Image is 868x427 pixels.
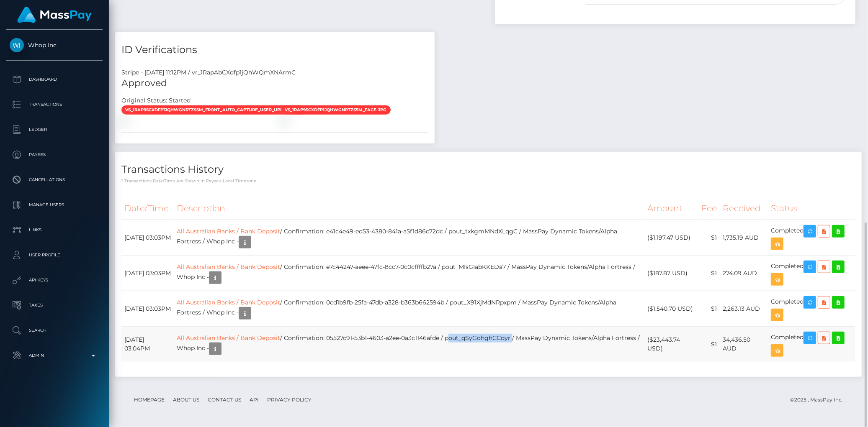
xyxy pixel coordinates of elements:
[246,393,262,406] a: API
[644,291,698,327] td: ($1,540.70 USD)
[281,105,391,115] span: vs_1Rap9SCXdfp1jQhWGnrTZS5M_face.jpg
[644,220,698,256] td: ($1,197.47 USD)
[10,199,99,211] p: Manage Users
[6,119,103,140] a: Ledger
[10,349,99,362] p: Admin
[10,98,99,111] p: Transactions
[121,105,307,115] span: vs_1Rap9SCXdfp1jQhWGnrTZS5M_front_auto_capture_user_upload.jpg
[10,299,99,312] p: Taxes
[644,327,698,362] td: ($23,443.74 USD)
[698,256,720,291] td: $1
[6,270,103,291] a: API Keys
[174,220,644,256] td: / Confirmation: e41c4e49-ed53-4380-841a-a5f1d86c72dc / pout_txkgmMNdXLqgC / MassPay Dynamic Token...
[6,41,103,49] span: Whop Inc
[720,291,768,327] td: 2,263.13 AUD
[170,393,203,406] a: About Us
[174,291,644,327] td: / Confirmation: 0cd1b9fb-25fa-47db-a328-b363b662594b / pout_X91XjMdNRpxpm / MassPay Dynamic Token...
[768,256,855,291] td: Completed
[177,263,280,271] a: All Australian Banks / Bank Deposit
[121,220,174,256] td: [DATE] 03:03PM
[121,97,191,104] h7: Original Status: Started
[10,174,99,186] p: Cancellations
[10,73,99,86] p: Dashboard
[10,38,24,52] img: Whop Inc
[264,393,315,406] a: Privacy Policy
[768,197,855,220] th: Status
[698,197,720,220] th: Fee
[6,169,103,190] a: Cancellations
[177,299,280,306] a: All Australian Banks / Bank Deposit
[121,256,174,291] td: [DATE] 03:03PM
[10,249,99,261] p: User Profile
[174,327,644,362] td: / Confirmation: 05527c91-53b1-4603-a2ee-0a3c1146afde / pout_qSyGohghCCdyr / MassPay Dynamic Token...
[121,77,428,90] h5: Approved
[698,327,720,362] td: $1
[6,345,103,366] a: Admin
[720,197,768,220] th: Received
[6,220,103,240] a: Links
[6,94,103,115] a: Transactions
[6,320,103,341] a: Search
[121,327,174,362] td: [DATE] 03:04PM
[644,256,698,291] td: ($187.87 USD)
[177,228,280,235] a: All Australian Banks / Bank Deposit
[768,291,855,327] td: Completed
[10,224,99,236] p: Links
[6,194,103,215] a: Manage Users
[177,334,280,342] a: All Australian Banks / Bank Deposit
[121,291,174,327] td: [DATE] 03:03PM
[121,162,855,177] h4: Transactions History
[121,197,174,220] th: Date/Time
[6,295,103,316] a: Taxes
[10,148,99,161] p: Payees
[10,123,99,136] p: Ledger
[698,220,720,256] td: $1
[10,324,99,337] p: Search
[281,118,288,125] img: vr_1RapAbCXdfp1jQhWQmXNArmCfile_1RapAVCXdfp1jQhWD5VFqwXC
[698,291,720,327] td: $1
[115,68,435,77] div: Stripe - [DATE] 11:12PM / vr_1RapAbCXdfp1jQhWQmXNArmC
[6,245,103,266] a: User Profile
[720,220,768,256] td: 1,735.19 AUD
[174,256,644,291] td: / Confirmation: e7c44247-aeee-47fc-8cc7-0c0cffffb27a / pout_MIsGIabKKEDa7 / MassPay Dynamic Token...
[17,7,92,23] img: MassPay Logo
[131,393,168,406] a: Homepage
[121,178,855,184] p: * Transactions date/time are shown in payee's local timezone
[204,393,245,406] a: Contact Us
[720,256,768,291] td: 274.09 AUD
[790,395,849,404] div: © 2025 , MassPay Inc.
[768,327,855,362] td: Completed
[174,197,644,220] th: Description
[768,220,855,256] td: Completed
[10,274,99,286] p: API Keys
[6,69,103,90] a: Dashboard
[720,327,768,362] td: 34,436.50 AUD
[6,144,103,165] a: Payees
[121,43,428,57] h4: ID Verifications
[121,118,128,125] img: vr_1RapAbCXdfp1jQhWQmXNArmCfile_1RapADCXdfp1jQhWD8mFcK40
[644,197,698,220] th: Amount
